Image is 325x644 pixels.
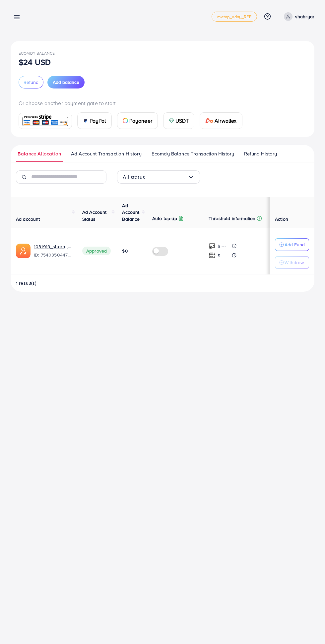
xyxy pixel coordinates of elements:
[24,79,38,86] span: Refund
[212,12,257,22] a: metap_oday_REF
[122,202,140,222] span: Ad Account Balance
[275,256,309,269] button: Withdraw
[82,209,107,222] span: Ad Account Status
[18,150,61,157] span: Balance Allocation
[152,150,234,157] span: Ecomdy Balance Transaction History
[117,112,158,129] a: cardPayoneer
[244,150,277,157] span: Refund History
[21,114,70,128] img: card
[16,280,36,286] span: 1 result(s)
[71,150,142,157] span: Ad Account Transaction History
[175,117,189,125] span: USDT
[19,113,72,129] a: card
[82,247,111,255] span: Approved
[83,118,88,123] img: card
[16,216,40,222] span: Ad account
[129,117,152,125] span: Payoneer
[19,76,43,88] button: Refund
[122,248,128,254] span: $0
[123,118,128,123] img: card
[218,252,226,260] p: $ ---
[152,214,177,222] p: Auto top-up
[19,99,306,107] p: Or choose another payment gate to start
[123,172,145,182] span: All status
[117,170,200,184] div: Search for option
[200,112,242,129] a: cardAirwallex
[209,252,216,259] img: top-up amount
[285,259,304,266] p: Withdraw
[90,117,106,125] span: PayPal
[169,118,174,123] img: card
[77,112,112,129] a: cardPayPal
[275,238,309,251] button: Add Fund
[163,112,195,129] a: cardUSDT
[19,58,51,66] p: $24 USD
[295,13,314,21] p: shahryar
[275,216,288,222] span: Action
[19,50,55,56] span: Ecomdy Balance
[47,76,85,88] button: Add balance
[205,118,213,123] img: card
[209,243,216,250] img: top-up amount
[281,12,314,21] a: shahryar
[215,117,236,125] span: Airwallex
[218,242,226,250] p: $ ---
[53,79,79,86] span: Add balance
[209,214,255,222] p: Threshold information
[285,241,305,249] p: Add Fund
[145,172,188,182] input: Search for option
[34,252,72,258] span: ID: 7540350447681863698
[217,15,251,19] span: metap_oday_REF
[16,244,31,258] img: ic-ads-acc.e4c84228.svg
[34,243,72,259] div: <span class='underline'>1031919_sharry mughal_1755624852344</span></br>7540350447681863698
[34,243,72,250] a: 1031919_sharry mughal_1755624852344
